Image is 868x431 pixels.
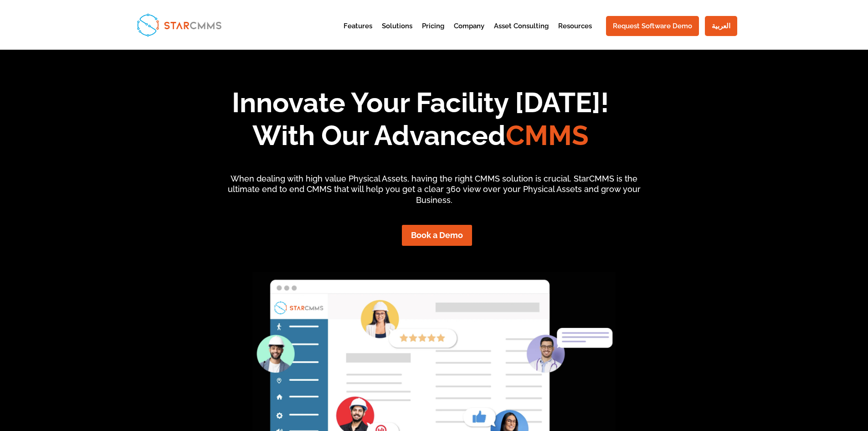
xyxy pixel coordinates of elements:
a: Resources [558,23,592,45]
a: Book a Demo [402,225,472,245]
a: Request Software Demo [606,16,699,36]
a: Solutions [382,23,412,45]
a: Company [454,23,484,45]
a: Pricing [422,23,444,45]
h1: Innovate Your Facility [DATE]! With Our Advanced [104,86,737,156]
a: Features [344,23,372,45]
img: StarCMMS [133,10,226,40]
a: العربية [705,16,737,36]
span: CMMS [506,119,589,151]
p: When dealing with high value Physical Assets, having the right CMMS solution is crucial. StarCMMS... [219,173,649,206]
a: Asset Consulting [494,23,549,45]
